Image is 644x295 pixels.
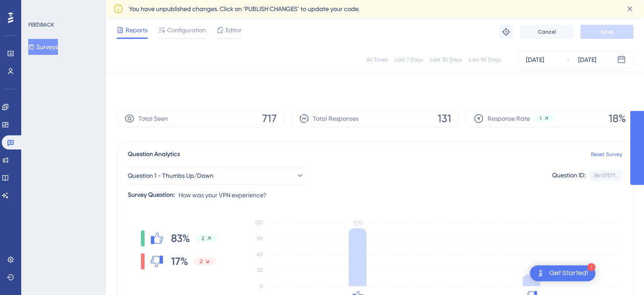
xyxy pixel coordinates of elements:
span: 717 [262,111,277,126]
tspan: 109 [353,219,363,228]
a: Reset Survey [591,151,622,158]
tspan: 22 [528,266,535,274]
button: Question 1 - Thumbs Up/Down [128,167,305,184]
span: 83% [171,231,190,245]
tspan: 0 [259,283,263,289]
div: [DATE] [526,54,544,65]
span: How was your VPN experience? [179,190,267,200]
span: 2 [200,258,202,265]
div: [DATE] [578,54,596,65]
span: Editor [225,25,242,35]
tspan: 90 [257,235,263,241]
tspan: 120 [255,219,263,226]
tspan: 30 [257,267,263,273]
div: Question ID: [552,170,586,181]
div: FEEDBACK [28,21,54,28]
span: Configuration [167,25,206,35]
span: Total Seen [138,113,168,124]
button: Save [580,25,633,39]
span: 17% [171,254,188,268]
span: 18% [609,111,626,126]
div: Last 7 Days [395,56,423,63]
span: 131 [438,111,451,126]
span: Question 1 - Thumbs Up/Down [128,170,213,181]
button: Cancel [520,25,573,39]
span: 2 [202,235,204,242]
span: Question Analytics [128,149,180,160]
span: Response Rate [488,113,530,124]
div: Last 90 Days [469,56,501,63]
span: Total Responses [313,113,358,124]
iframe: UserGuiding AI Assistant Launcher [607,260,633,287]
div: Open Get Started! checklist, remaining modules: 1 [530,265,595,281]
img: launcher-image-alternative-text [535,268,546,279]
button: Surveys [28,39,58,55]
span: Reports [126,25,148,35]
div: All Times [366,56,388,63]
div: 28c57577... [593,172,618,179]
span: 1 [540,115,541,122]
div: Last 30 Days [430,56,462,63]
span: Save [601,28,613,35]
div: Survey Question: [128,190,175,200]
span: Cancel [538,28,556,35]
tspan: 60 [257,251,263,257]
span: You have unpublished changes. Click on ‘PUBLISH CHANGES’ to update your code. [129,4,359,14]
div: Get Started! [549,268,588,278]
div: 1 [587,263,595,271]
